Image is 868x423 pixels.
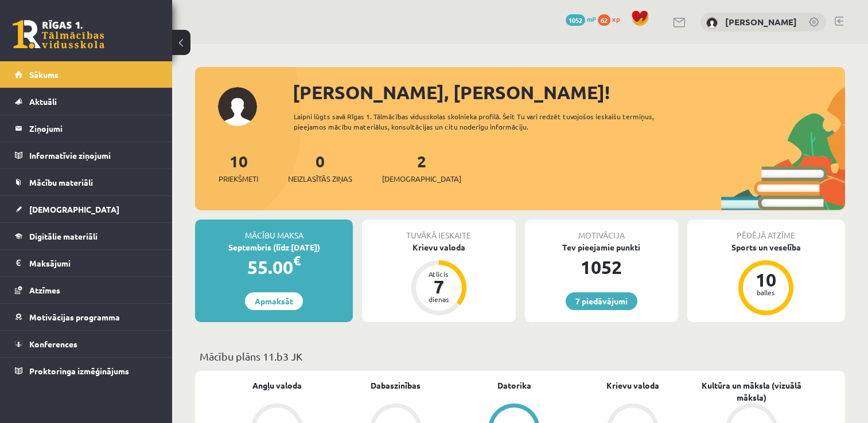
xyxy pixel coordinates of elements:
span: Atzīmes [29,285,60,295]
a: 62 xp [598,14,625,23]
span: 1052 [566,14,585,26]
div: Pēdējā atzīme [687,220,845,241]
a: 0Neizlasītās ziņas [288,151,352,185]
a: Dabaszinības [371,379,421,391]
span: xp [612,14,620,23]
span: [DEMOGRAPHIC_DATA] [382,173,461,185]
span: Digitālie materiāli [29,231,98,241]
div: Mācību maksa [195,220,353,241]
a: Sākums [15,61,158,88]
div: Septembris (līdz [DATE]) [195,241,353,253]
a: Maksājumi [15,250,158,276]
span: Konferences [29,339,77,349]
a: Apmaksāt [245,292,303,310]
a: Informatīvie ziņojumi [15,142,158,169]
a: 10Priekšmeti [219,151,258,185]
a: Kultūra un māksla (vizuālā māksla) [692,379,811,404]
a: Ziņojumi [15,115,158,142]
a: Krievu valoda Atlicis 7 dienas [362,241,515,317]
legend: Ziņojumi [29,115,158,142]
span: mP [587,14,596,23]
span: Proktoringa izmēģinājums [29,366,129,376]
div: Krievu valoda [362,241,515,253]
div: 7 [422,277,456,296]
a: Datorika [497,379,531,391]
span: Sākums [29,69,59,80]
div: Laipni lūgts savā Rīgas 1. Tālmācības vidusskolas skolnieka profilā. Šeit Tu vari redzēt tuvojošo... [294,111,684,132]
span: Aktuāli [29,96,57,107]
legend: Informatīvie ziņojumi [29,142,158,169]
a: Motivācijas programma [15,304,158,330]
div: balles [749,289,783,296]
span: 62 [598,14,610,26]
a: Angļu valoda [252,379,302,391]
div: Motivācija [525,220,678,241]
div: 1052 [525,253,678,281]
img: Dairis Tilkēvičs [706,17,718,29]
a: Konferences [15,331,158,357]
span: Mācību materiāli [29,177,93,187]
div: Tuvākā ieskaite [362,220,515,241]
div: Tev pieejamie punkti [525,241,678,253]
span: Neizlasītās ziņas [288,173,352,185]
a: Atzīmes [15,277,158,303]
div: [PERSON_NAME], [PERSON_NAME]! [293,79,845,106]
a: Rīgas 1. Tālmācības vidusskola [13,20,104,49]
a: 2[DEMOGRAPHIC_DATA] [382,151,461,185]
span: Motivācijas programma [29,312,120,322]
a: Digitālie materiāli [15,223,158,249]
div: Atlicis [422,271,456,277]
p: Mācību plāns 11.b3 JK [200,348,840,364]
a: Mācību materiāli [15,169,158,195]
div: dienas [422,296,456,303]
span: [DEMOGRAPHIC_DATA] [29,204,119,214]
a: 7 piedāvājumi [566,292,637,310]
div: 55.00 [195,253,353,281]
a: Sports un veselība 10 balles [687,241,845,317]
a: Aktuāli [15,88,158,115]
a: Proktoringa izmēģinājums [15,358,158,384]
legend: Maksājumi [29,250,158,276]
span: Priekšmeti [219,173,258,185]
a: Krievu valoda [606,379,659,391]
span: € [293,252,301,269]
a: 1052 mP [566,14,596,23]
a: [PERSON_NAME] [725,16,797,28]
div: 10 [749,271,783,289]
div: Sports un veselība [687,241,845,253]
a: [DEMOGRAPHIC_DATA] [15,196,158,222]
